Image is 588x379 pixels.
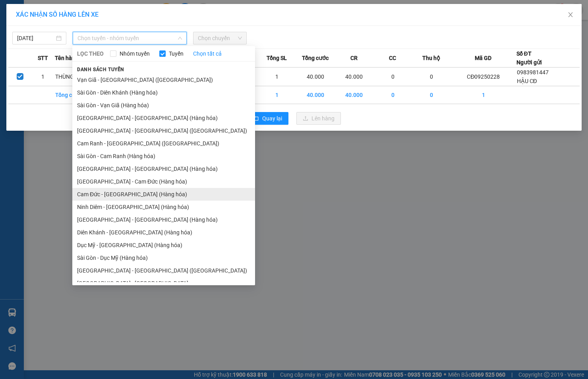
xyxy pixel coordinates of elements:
[72,162,255,175] li: [GEOGRAPHIC_DATA] - [GEOGRAPHIC_DATA] (Hàng hóa)
[72,137,255,150] li: Cam Ranh - [GEOGRAPHIC_DATA] ([GEOGRAPHIC_DATA])
[76,7,95,15] span: Nhận:
[422,54,440,62] span: Thu hộ
[72,66,129,73] span: Danh sách tuyến
[258,86,296,104] td: 1
[72,124,255,137] li: [GEOGRAPHIC_DATA] - [GEOGRAPHIC_DATA] ([GEOGRAPHIC_DATA])
[7,25,70,34] div: TRÂM
[335,86,373,104] td: 40.000
[6,50,72,60] div: 20.000
[31,68,54,86] td: 1
[373,68,412,86] td: 0
[567,12,574,18] span: close
[72,99,255,112] li: Sài Gòn - Vạn Giã (Hàng hóa)
[296,86,335,104] td: 40.000
[198,32,242,44] span: Chọn chuyến
[17,34,54,43] input: 14/09/2025
[72,201,255,213] li: Ninh Diêm - [GEOGRAPHIC_DATA] (Hàng hóa)
[72,175,255,188] li: [GEOGRAPHIC_DATA] - Cam Đức (Hàng hóa)
[76,7,139,25] div: [PERSON_NAME]
[296,112,341,125] button: uploadLên hàng
[262,114,282,123] span: Quay lại
[76,25,139,34] div: [PERSON_NAME]
[72,188,255,201] li: Cam Đức - [GEOGRAPHIC_DATA] (Hàng hóa)
[412,86,451,104] td: 0
[178,36,182,41] span: down
[412,68,451,86] td: 0
[76,34,139,45] div: 0899070813
[373,86,412,104] td: 0
[16,11,99,18] span: XÁC NHẬN SỐ HÀNG LÊN XE
[335,68,373,86] td: 40.000
[193,49,222,58] a: Chọn tất cả
[72,150,255,162] li: Sài Gòn - Cam Ranh (Hàng hóa)
[72,251,255,264] li: Sài Gòn - Dục Mỹ (Hàng hóa)
[451,68,516,86] td: CĐ09250228
[72,73,255,86] li: Vạn Giã - [GEOGRAPHIC_DATA] ([GEOGRAPHIC_DATA])
[55,68,93,86] td: THÙNG XỐP
[7,7,70,25] div: [PERSON_NAME]
[559,4,582,26] button: Close
[72,86,255,99] li: Sài Gòn - Diên Khánh (Hàng hóa)
[116,49,153,58] span: Nhóm tuyến
[55,54,78,62] span: Tên hàng
[77,49,104,58] span: LỌC THEO
[7,7,19,15] span: Gửi:
[72,264,255,277] li: [GEOGRAPHIC_DATA] - [GEOGRAPHIC_DATA] ([GEOGRAPHIC_DATA])
[38,54,48,62] span: STT
[517,78,537,84] span: HẬU CĐ
[475,54,491,62] span: Mã GD
[258,68,296,86] td: 1
[350,54,358,62] span: CR
[72,112,255,124] li: [GEOGRAPHIC_DATA] - [GEOGRAPHIC_DATA] (Hàng hóa)
[6,51,30,59] span: Đã thu :
[389,54,396,62] span: CC
[72,226,255,239] li: Diên Khánh - [GEOGRAPHIC_DATA] (Hàng hóa)
[267,54,287,62] span: Tổng SL
[516,49,542,67] div: Số ĐT Người gửi
[166,49,187,58] span: Tuyến
[247,112,288,125] button: rollbackQuay lại
[451,86,516,104] td: 1
[302,54,329,62] span: Tổng cước
[7,34,70,45] div: 0935937296
[72,213,255,226] li: [GEOGRAPHIC_DATA] - [GEOGRAPHIC_DATA] (Hàng hóa)
[72,277,255,290] li: [GEOGRAPHIC_DATA] - [GEOGRAPHIC_DATA]
[517,69,549,75] span: 0983981447
[77,32,182,44] span: Chọn tuyến - nhóm tuyến
[253,116,259,122] span: rollback
[296,68,335,86] td: 40.000
[55,86,93,104] td: Tổng cộng
[72,239,255,251] li: Dục Mỹ - [GEOGRAPHIC_DATA] (Hàng hóa)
